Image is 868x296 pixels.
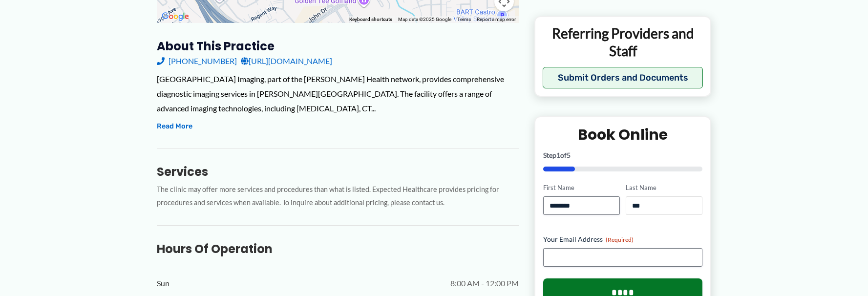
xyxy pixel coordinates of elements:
a: Terms (opens in new tab) [457,17,471,22]
h3: Hours of Operation [157,241,519,256]
span: Map data ©2025 Google [398,17,451,22]
h2: Book Online [543,125,703,144]
button: Submit Orders and Documents [543,67,703,88]
span: 8:00 AM - 12:00 PM [450,276,519,291]
p: Step of [543,152,703,159]
p: The clinic may offer more services and procedures than what is listed. Expected Healthcare provid... [157,183,519,210]
img: Google [159,10,191,23]
h3: About this practice [157,39,519,54]
a: Open this area in Google Maps (opens a new window) [159,10,191,23]
span: 1 [556,151,560,159]
span: (Required) [606,235,634,243]
a: [URL][DOMAIN_NAME] [241,54,332,68]
button: Keyboard shortcuts [349,16,392,23]
h3: Services [157,164,519,179]
label: Last Name [626,183,702,192]
div: [GEOGRAPHIC_DATA] Imaging, part of the [PERSON_NAME] Health network, provides comprehensive diagn... [157,72,519,115]
span: Sun [157,276,169,291]
a: [PHONE_NUMBER] [157,54,237,68]
label: Your Email Address [543,234,703,244]
button: Read More [157,121,192,132]
p: Referring Providers and Staff [543,24,703,60]
span: 5 [567,151,571,159]
label: First Name [543,183,620,192]
a: Report a map error [477,17,516,22]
